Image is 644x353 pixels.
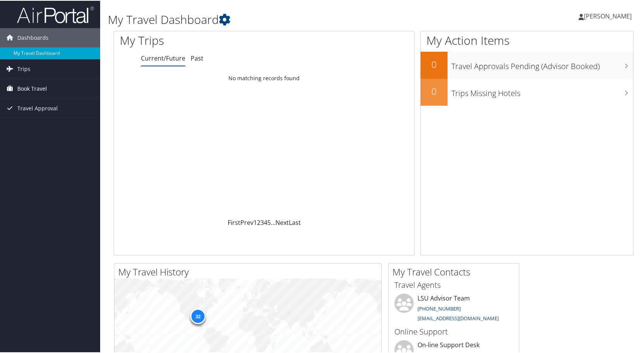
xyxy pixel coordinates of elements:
[118,265,381,278] h2: My Travel History
[17,98,58,117] span: Travel Approval
[240,218,253,226] a: Prev
[579,4,639,27] a: [PERSON_NAME]
[418,314,499,321] a: [EMAIL_ADDRESS][DOMAIN_NAME]
[451,56,633,71] h3: Travel Approvals Pending (Advisor Booked)
[421,32,633,48] h1: My Action Items
[17,27,49,47] span: Dashboards
[141,53,185,62] a: Current/Future
[271,218,275,226] span: …
[421,84,448,97] h2: 0
[584,11,632,20] span: [PERSON_NAME]
[394,326,513,336] h3: Online Support
[257,218,260,226] a: 2
[421,51,633,78] a: 0Travel Approvals Pending (Advisor Booked)
[120,32,283,48] h1: My Trips
[17,78,47,98] span: Book Travel
[114,71,414,84] td: No matching records found
[267,218,271,226] a: 5
[260,218,264,226] a: 3
[289,218,301,226] a: Last
[17,5,94,23] img: airportal-logo.png
[108,11,462,27] h1: My Travel Dashboard
[228,218,240,226] a: First
[394,279,513,290] h3: Travel Agents
[451,83,633,98] h3: Trips Missing Hotels
[190,308,206,323] div: 32
[418,304,461,311] a: [PHONE_NUMBER]
[191,53,203,62] a: Past
[264,218,267,226] a: 4
[392,265,519,278] h2: My Travel Contacts
[253,218,257,226] a: 1
[391,293,517,324] li: LSU Advisor Team
[275,218,289,226] a: Next
[17,59,30,78] span: Trips
[421,78,633,105] a: 0Trips Missing Hotels
[421,57,448,70] h2: 0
